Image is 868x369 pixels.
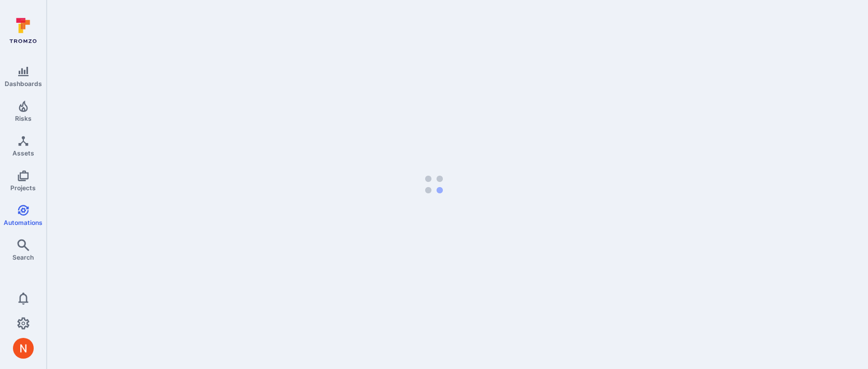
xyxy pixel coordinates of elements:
[13,338,34,359] div: Neeren Patki
[5,80,42,88] span: Dashboards
[15,115,32,122] span: Risks
[10,184,36,192] span: Projects
[12,149,34,157] span: Assets
[13,338,34,359] img: ACg8ocIprwjrgDQnDsNSk9Ghn5p5-B8DpAKWoJ5Gi9syOE4K59tr4Q=s96-c
[4,219,43,226] span: Automations
[12,253,34,261] span: Search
